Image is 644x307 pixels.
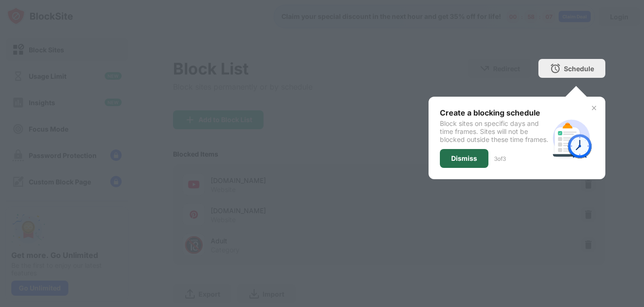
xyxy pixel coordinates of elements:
div: Schedule [564,65,594,73]
img: schedule.svg [549,116,594,161]
div: 3 of 3 [494,155,506,162]
div: Create a blocking schedule [440,108,549,117]
div: Dismiss [451,155,477,162]
div: Block sites on specific days and time frames. Sites will not be blocked outside these time frames. [440,119,549,143]
img: x-button.svg [590,104,598,112]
